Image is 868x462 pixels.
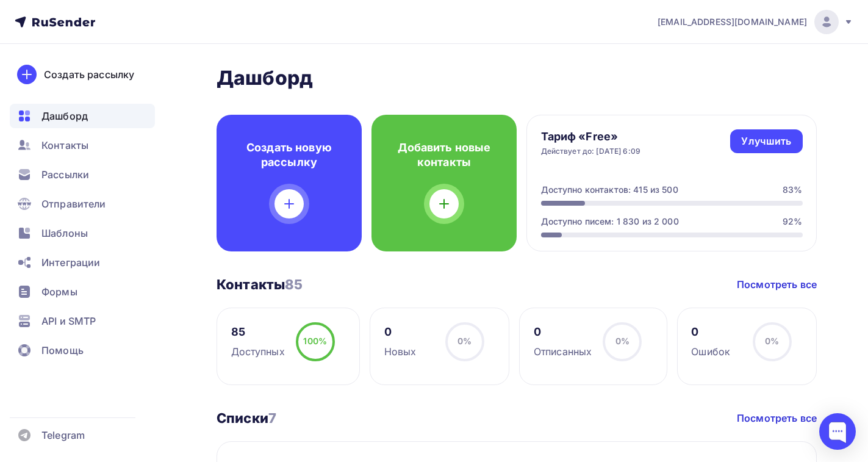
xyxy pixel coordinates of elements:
div: 0 [384,325,417,339]
div: Новых [384,344,417,359]
span: 0% [615,336,629,346]
span: Отправители [41,197,106,211]
div: Доступных [231,344,285,359]
a: Шаблоны [10,221,155,245]
div: Действует до: [DATE] 6:09 [541,146,641,156]
span: 100% [303,336,327,346]
h3: Списки [217,410,276,427]
div: Создать рассылку [44,67,134,82]
span: Telegram [41,428,85,442]
div: Ошибок [691,344,730,359]
div: 92% [783,215,802,228]
span: [EMAIL_ADDRESS][DOMAIN_NAME] [658,16,807,28]
div: Улучшить [741,134,791,148]
a: [EMAIL_ADDRESS][DOMAIN_NAME] [658,10,853,34]
span: 0% [765,336,779,346]
span: 7 [268,410,276,426]
div: Доступно писем: 1 830 из 2 000 [541,215,679,228]
span: 0% [457,336,472,346]
span: Рассылки [41,167,89,182]
a: Посмотреть все [737,411,817,425]
a: Рассылки [10,162,155,187]
h3: Контакты [217,276,303,293]
a: Отправители [10,192,155,216]
div: 83% [783,184,802,196]
span: Контакты [41,138,88,153]
h4: Создать новую рассылку [236,140,342,170]
span: Шаблоны [41,226,88,240]
h4: Добавить новые контакты [391,140,497,170]
h2: Дашборд [217,66,817,90]
span: Помощь [41,343,84,358]
a: Контакты [10,133,155,157]
span: Интеграции [41,255,100,270]
div: 85 [231,325,285,339]
span: API и SMTP [41,314,96,328]
span: Формы [41,284,77,299]
h4: Тариф «Free» [541,129,641,144]
span: 85 [285,276,303,292]
div: 0 [691,325,730,339]
div: Отписанных [534,344,592,359]
a: Формы [10,280,155,304]
div: 0 [534,325,592,339]
span: Дашборд [41,109,88,123]
a: Посмотреть все [737,277,817,292]
div: Доступно контактов: 415 из 500 [541,184,678,196]
a: Дашборд [10,104,155,128]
